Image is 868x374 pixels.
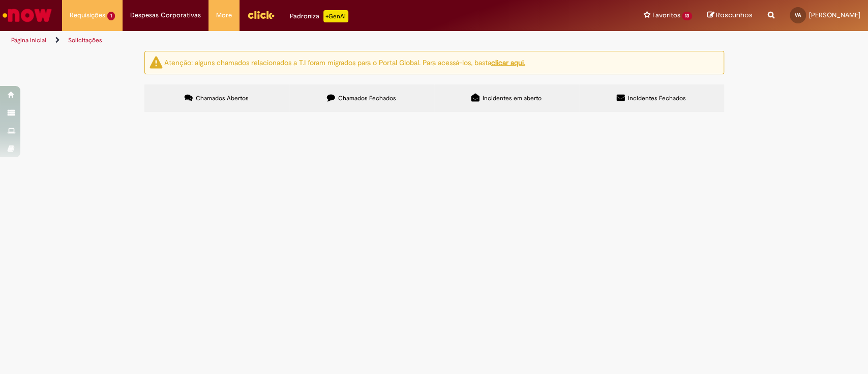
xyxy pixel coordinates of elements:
[323,10,348,22] p: +GenAi
[491,57,525,67] a: clicar aqui.
[483,94,542,102] span: Incidentes em aberto
[290,10,348,22] div: Padroniza
[809,11,860,19] span: [PERSON_NAME]
[707,11,753,20] a: Rascunhos
[628,94,686,102] span: Incidentes Fechados
[652,10,680,20] span: Favoritos
[247,7,275,22] img: click_logo_yellow_360x200.png
[1,5,53,25] img: ServiceNow
[107,12,115,20] span: 1
[11,36,46,44] a: Página inicial
[196,94,249,102] span: Chamados Abertos
[70,10,105,20] span: Requisições
[795,12,801,18] span: VA
[716,10,753,20] span: Rascunhos
[164,57,525,67] ng-bind-html: Atenção: alguns chamados relacionados a T.I foram migrados para o Portal Global. Para acessá-los,...
[682,12,692,20] span: 13
[216,10,232,20] span: More
[8,31,571,50] ul: Trilhas de página
[130,10,201,20] span: Despesas Corporativas
[338,94,396,102] span: Chamados Fechados
[68,36,102,44] a: Solicitações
